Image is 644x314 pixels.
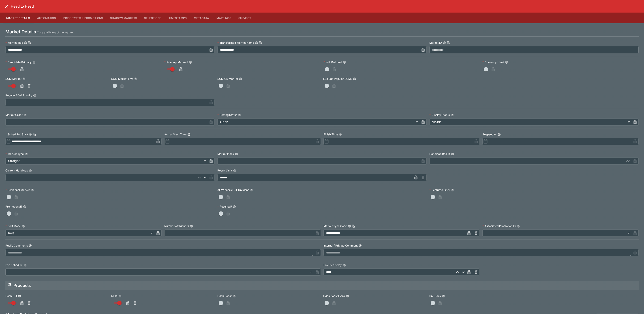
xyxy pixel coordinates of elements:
button: Market Type CodeCopy To Clipboard [348,225,351,228]
button: Number of Winners [190,225,193,228]
p: Resulted? [217,205,232,208]
button: Metadata [190,13,213,23]
button: Market IDCopy To Clipboard [443,41,446,44]
button: Internal / Private Comment [359,244,362,247]
div: Role [5,230,154,237]
button: Handicap Result [451,152,454,156]
button: Sort Mode [22,225,25,228]
p: Cash Out [5,294,17,298]
button: Exclude Popular SGM? [353,77,356,80]
button: Timestamps [165,13,190,23]
div: Open [217,118,419,126]
p: Result Limit [217,169,232,172]
p: Positional Market [5,188,30,192]
p: Internal / Private Comment [323,244,358,247]
button: Automation [34,13,60,23]
button: Featured Line? [451,188,454,192]
p: Multi [111,294,118,298]
p: Exclude Popular SGM? [323,77,352,81]
button: Will Go Live? [343,61,346,64]
p: Betting Status [217,113,237,117]
button: Associated Promotion ID [517,225,520,228]
h5: Products [13,283,31,288]
p: Actual Start Time [164,132,186,136]
p: SGM OR Market [217,77,238,81]
button: Candidate Primary [32,61,36,64]
button: SGM Market Live [134,77,137,80]
button: Promotional? [23,205,26,208]
button: Popular SGM Priority [33,94,36,97]
p: Odds Boost Extra [323,294,345,298]
button: SGM OR Market [239,77,242,80]
button: Positional Market [31,188,34,192]
button: Public Comments [29,244,32,247]
button: Six-Pack [442,295,445,298]
p: Currently Live? [482,60,504,64]
p: All Winners Full-Dividend [217,188,249,192]
button: Actual Start Time [187,133,190,136]
p: Market Type [5,152,24,156]
p: Suspend At [482,132,497,136]
p: Primary Market? [164,60,188,64]
button: Cash Out [18,295,21,298]
button: SGM Market [22,77,26,80]
button: Copy To Clipboard [352,225,355,228]
p: Live Bet Delay [323,263,342,267]
p: Promotional? [5,205,22,208]
p: Associated Promotion ID [482,224,516,228]
p: Scheduled Start [5,132,28,136]
button: Subject [235,13,255,23]
button: Shadow Markets [107,13,141,23]
p: SGM Market [5,77,21,81]
p: Sort Mode [5,224,21,228]
button: Market Order [24,113,27,117]
button: Suspend At [498,133,501,136]
h4: Market Details [5,29,36,35]
button: Primary Market? [189,61,192,64]
button: Fee Schedule [24,264,27,267]
button: Market Index [235,152,238,156]
button: Display Status [451,113,454,117]
p: Will Go Live? [323,60,342,64]
p: Finish Time [323,132,338,136]
button: Transformed Market NameCopy To Clipboard [255,41,258,44]
div: Visible [429,118,631,126]
p: Market Type Code [323,224,347,228]
button: Current Handicap [29,169,32,172]
button: Finish Time [339,133,342,136]
p: Market Title [5,41,23,45]
button: Betting Status [238,113,241,117]
p: Candidate Primary [5,60,32,64]
p: Handicap Result [429,152,450,156]
p: Odds Boost [217,294,232,298]
p: Featured Line? [429,188,450,192]
button: Market TitleCopy To Clipboard [24,41,27,44]
button: Mappings [213,13,235,23]
p: Market Order [5,113,23,117]
p: Transformed Market Name [217,41,254,45]
button: Copy To Clipboard [28,41,31,44]
div: Straight [5,157,208,165]
p: Number of Winners [164,224,189,228]
button: Odds Boost Extra [346,295,349,298]
p: Fee Schedule [5,263,23,267]
button: Selections [141,13,165,23]
button: close [3,2,11,10]
button: Resulted? [233,205,236,208]
button: Result Limit [233,169,236,172]
button: Market Details [3,13,34,23]
button: Scheduled StartCopy To Clipboard [29,133,32,136]
button: All Winners Full-Dividend [250,188,253,192]
button: Copy To Clipboard [33,133,36,136]
p: SGM Market Live [111,77,133,81]
button: Market Type [25,152,28,156]
p: Popular SGM Priority [5,93,32,97]
p: Market ID [429,41,442,45]
p: Public Comments [5,244,28,247]
button: Live Bet Delay [343,264,346,267]
p: Current Handicap [5,169,28,172]
p: Six-Pack [429,294,441,298]
p: Market Index [217,152,234,156]
p: Display Status [429,113,450,117]
button: Multi [118,295,122,298]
